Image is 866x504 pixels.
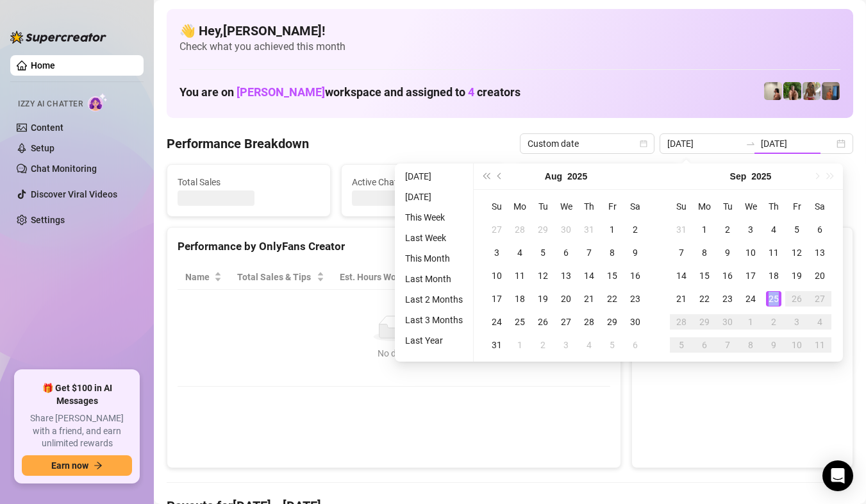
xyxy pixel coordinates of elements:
a: Settings [31,215,65,225]
div: No data [190,346,597,360]
input: Start date [667,137,740,151]
span: Total Sales [178,175,320,189]
span: arrow-right [94,461,103,470]
h4: Performance Breakdown [167,135,309,153]
div: Performance by OnlyFans Creator [178,238,610,255]
a: Content [31,122,63,133]
div: Open Intercom Messenger [822,460,853,491]
a: Setup [31,143,54,153]
span: calendar [640,140,647,147]
img: Nathaniel [783,82,801,100]
span: Share [PERSON_NAME] with a friend, and earn unlimited rewards [22,412,132,450]
span: Custom date [528,134,647,153]
span: Total Sales & Tips [237,270,314,284]
span: [PERSON_NAME] [237,85,325,99]
span: 4 [468,85,474,99]
th: Total Sales & Tips [229,265,332,290]
span: Check what you achieved this month [179,40,840,54]
span: Earn now [51,460,88,471]
h1: You are on workspace and assigned to creators [179,85,520,99]
span: Izzy AI Chatter [18,98,83,110]
span: Name [185,270,212,284]
img: Nathaniel [803,82,820,100]
img: logo-BBDzfeDw.svg [10,31,106,44]
a: Discover Viral Videos [31,189,117,199]
h4: 👋 Hey, [PERSON_NAME] ! [179,22,840,40]
div: Sales by OnlyFans Creator [642,238,842,255]
span: Messages Sent [526,175,669,189]
img: AI Chatter [88,93,108,112]
a: Chat Monitoring [31,164,97,174]
button: Earn nowarrow-right [22,455,132,476]
span: 🎁 Get $100 in AI Messages [22,382,132,407]
th: Chat Conversion [514,265,610,290]
input: End date [761,137,834,151]
span: Sales / Hour [443,270,495,284]
span: Chat Conversion [522,270,592,284]
img: Ralphy [764,82,782,100]
img: Wayne [822,82,840,100]
span: to [745,139,756,149]
div: Est. Hours Worked [340,270,417,284]
th: Sales / Hour [435,265,513,290]
a: Home [31,60,55,71]
th: Name [178,265,229,290]
span: swap-right [745,139,756,149]
span: Active Chats [352,175,494,189]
